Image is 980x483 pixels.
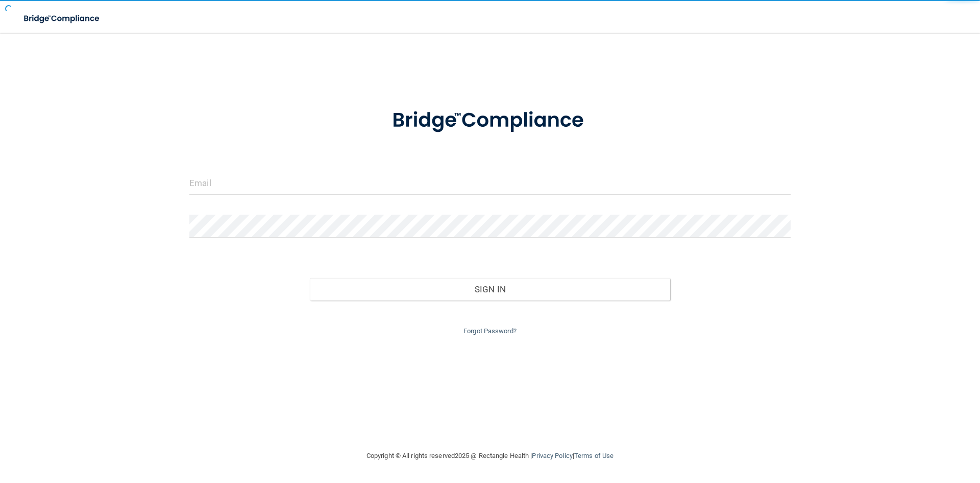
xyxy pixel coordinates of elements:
a: Terms of Use [574,452,614,459]
a: Forgot Password? [463,327,517,335]
img: bridge_compliance_login_screen.278c3ca4.svg [371,94,609,147]
input: Email [189,172,791,195]
a: Privacy Policy [532,452,572,459]
button: Sign In [310,278,671,301]
img: bridge_compliance_login_screen.278c3ca4.svg [15,8,109,29]
div: Copyright © All rights reserved 2025 @ Rectangle Health | | [304,440,676,472]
